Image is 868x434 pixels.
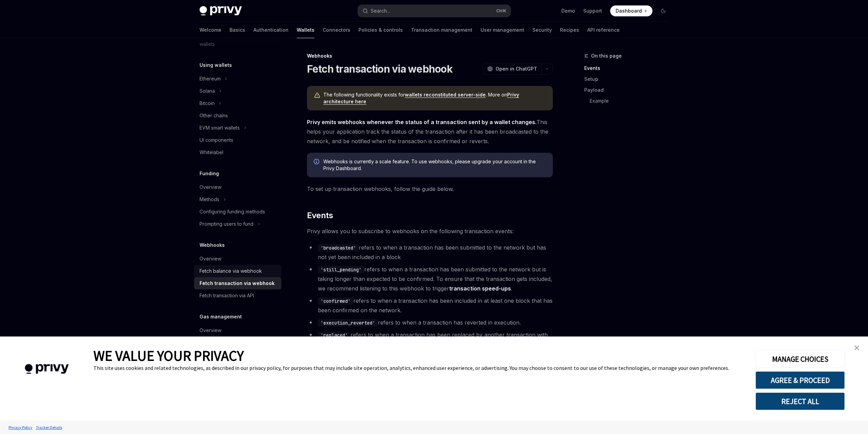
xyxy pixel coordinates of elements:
[253,22,289,38] a: Authentication
[194,181,281,193] a: Overview
[323,91,546,105] span: The following functionality exists for . More on
[318,297,353,305] code: 'confirmed'
[584,74,674,85] a: Setup
[307,318,553,327] li: refers to when a transaction has reverted in execution.
[405,92,486,98] a: wallets reconstituted server-side
[200,279,275,287] div: Fetch transaction via webhook
[358,5,511,17] button: Search...CtrlK
[194,206,281,218] a: Configuring funding methods
[560,22,579,38] a: Recipes
[307,210,333,221] span: Events
[584,63,674,74] a: Events
[590,95,674,106] a: Example
[200,241,225,249] h5: Webhooks
[755,392,845,410] button: REJECT ALL
[358,22,403,38] a: Policies & controls
[194,277,281,289] a: Fetch transaction via webhook
[496,8,506,14] span: Ctrl K
[307,330,553,349] li: refers to when a transaction has been replaced by another transaction with the same nonce. This i...
[200,136,233,144] div: UI components
[483,63,541,75] button: Open in ChatGPT
[583,8,602,14] a: Support
[307,119,536,125] strong: Privy emits webhooks whenever the status of a transaction sent by a wallet changes.
[307,296,553,315] li: refers to when a transaction has been included in at least one block that has been confirmed on t...
[200,148,223,156] div: Whitelabel
[194,289,281,302] a: Fetch transaction via API
[307,265,553,293] li: refers to when a transaction has been submitted to the network but is taking longer than expected...
[297,22,314,38] a: Wallets
[200,169,219,178] h5: Funding
[93,347,244,364] span: WE VALUE YOUR PRIVACY
[200,313,242,321] h5: Gas management
[230,22,245,38] a: Basics
[194,146,281,159] a: Whitelabel
[200,208,265,216] div: Configuring funding methods
[307,226,553,236] span: Privy allows you to subscribe to webhooks on the following transaction events:
[314,92,321,99] svg: Warning
[200,111,228,120] div: Other chains
[587,22,620,38] a: API reference
[532,22,552,38] a: Security
[200,220,253,228] div: Prompting users to fund
[200,255,221,263] div: Overview
[411,22,472,38] a: Transaction management
[307,53,553,59] div: Webhooks
[7,421,34,433] a: Privacy Policy
[496,65,537,72] span: Open in ChatGPT
[318,266,364,273] code: 'still_pending'
[200,6,242,16] img: dark logo
[10,354,83,384] img: company logo
[323,158,546,172] span: Webhooks is currently a scale feature. To use webhooks, please upgrade your account in the Privy ...
[93,364,745,371] div: This site uses cookies and related technologies, as described in our privacy policy, for purposes...
[658,5,669,16] button: Toggle dark mode
[584,85,674,95] a: Payload
[371,7,390,15] div: Search...
[755,350,845,368] button: MANAGE CHOICES
[200,99,215,107] div: Bitcoin
[307,184,553,194] span: To set up transaction webhooks, follow the guide below.
[850,341,864,355] a: close banner
[314,159,321,166] svg: Info
[200,61,232,69] h5: Using wallets
[34,421,64,433] a: Tracker Details
[481,22,524,38] a: User management
[200,183,221,191] div: Overview
[616,8,642,14] span: Dashboard
[194,265,281,277] a: Fetch balance via webhook
[200,195,219,204] div: Methods
[307,243,553,262] li: refers to when a transaction has been submitted to the network but has not yet been included in a...
[323,22,350,38] a: Connectors
[200,267,262,275] div: Fetch balance via webhook
[200,124,240,132] div: EVM smart wallets
[194,109,281,122] a: Other chains
[610,5,652,16] a: Dashboard
[561,8,575,14] a: Demo
[318,244,359,252] code: 'broadcasted'
[200,75,221,83] div: Ethereum
[200,87,215,95] div: Solana
[449,285,511,292] a: transaction speed-ups
[755,371,845,389] button: AGREE & PROCEED
[194,253,281,265] a: Overview
[194,134,281,146] a: UI components
[200,22,221,38] a: Welcome
[194,324,281,336] a: Overview
[307,117,553,146] span: This helps your application track the status of the transaction after it has been broadcasted to ...
[591,52,622,60] span: On this page
[854,345,859,350] img: close banner
[318,331,351,339] code: 'replaced'
[200,291,254,300] div: Fetch transaction via API
[307,63,453,75] h1: Fetch transaction via webhook
[318,319,378,327] code: 'execution_reverted'
[200,326,221,334] div: Overview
